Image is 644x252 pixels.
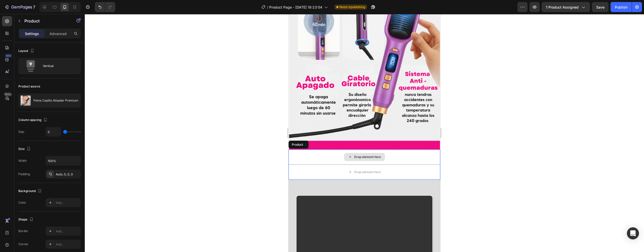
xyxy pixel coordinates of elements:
div: Gap [18,130,24,134]
div: Padding [18,172,30,176]
div: Size [18,146,32,152]
div: Undo/Redo [95,2,115,12]
div: Open Intercom Messenger [627,227,639,239]
div: Color [18,200,26,205]
div: Add... [56,201,79,205]
div: Border [18,229,28,233]
div: 450 [5,54,12,58]
div: Add... [56,242,79,247]
iframe: Design area [289,14,440,252]
span: Save [596,5,605,9]
span: Product Page - [DATE] 18:23:54 [269,5,322,10]
input: Auto [46,127,61,136]
button: 7 [2,2,37,12]
input: Auto [46,156,80,165]
p: Advanced [50,31,67,36]
div: Vertical [43,60,73,72]
p: 7 [33,4,35,10]
p: Product [24,18,67,24]
div: Shape [18,216,34,223]
div: Column spacing [18,117,48,123]
span: / [267,5,268,10]
button: Publish [611,2,632,12]
span: 1 product assigned [546,5,579,10]
span: Need republishing [339,5,365,9]
p: Peine Cepillo Alisador Premium [33,99,78,102]
div: Corner [18,242,28,246]
div: Beta [4,92,12,96]
p: Settings [25,31,39,36]
div: Background [18,188,43,195]
div: Publish [615,5,627,10]
button: Save [592,2,609,12]
div: Product source [18,84,40,89]
button: 1 product assigned [542,2,590,12]
img: product feature img [21,96,31,106]
div: Add... [56,229,79,234]
div: Auto, 0, 0, 0 [56,172,79,177]
div: Width [18,159,27,163]
div: Layout [18,48,35,54]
